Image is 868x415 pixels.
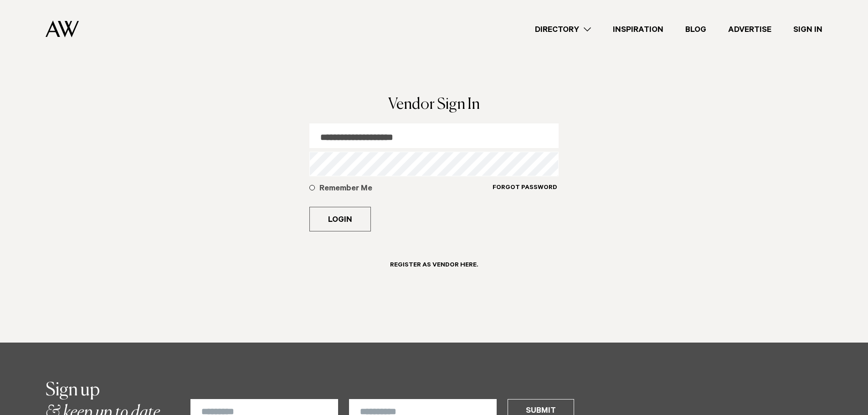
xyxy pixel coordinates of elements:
button: Login [309,207,371,231]
h5: Remember Me [319,184,492,195]
a: Blog [674,23,717,36]
img: Auckland Weddings Logo [46,20,79,37]
a: Forgot Password [492,184,558,203]
h1: Vendor Sign In [309,97,559,113]
span: Sign up [46,381,100,400]
a: Sign In [782,23,833,36]
a: Advertise [717,23,782,36]
h6: Forgot Password [493,184,557,193]
h6: Register as Vendor here. [390,261,478,270]
a: Directory [524,23,602,36]
a: Inspiration [602,23,674,36]
a: Register as Vendor here. [379,253,489,283]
